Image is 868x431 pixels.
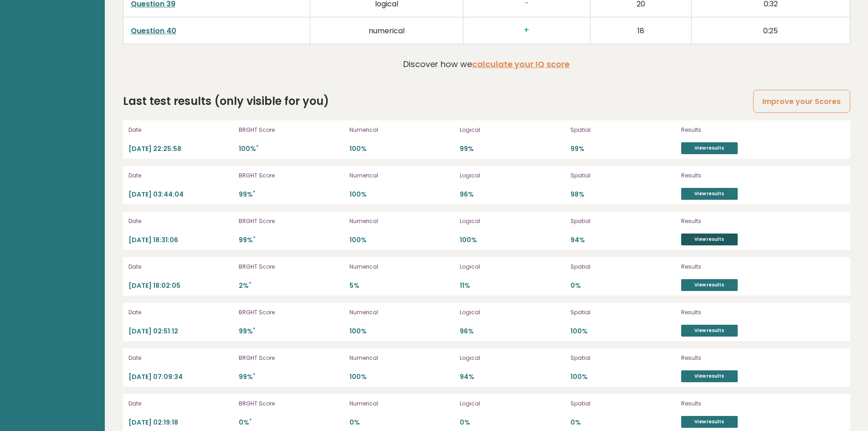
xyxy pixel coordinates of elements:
[128,281,234,290] p: [DATE] 18:02:05
[472,58,570,70] a: calculate your IQ score
[128,308,234,317] p: Date
[349,263,455,271] p: Numerical
[471,26,583,35] h3: +
[239,308,344,317] p: BRGHT Score
[128,126,234,134] p: Date
[590,17,691,44] td: 18
[239,327,344,336] p: 99%
[349,281,455,290] p: 5%
[681,400,777,408] p: Results
[123,93,329,109] h2: Last test results (only visible for you)
[570,236,676,244] p: 94%
[681,370,738,382] a: View results
[570,126,676,134] p: Spatial
[460,217,565,225] p: Logical
[570,308,676,317] p: Spatial
[460,400,565,408] p: Logical
[460,418,565,427] p: 0%
[460,236,565,244] p: 100%
[128,190,234,199] p: [DATE] 03:44:04
[681,234,738,245] a: View results
[310,17,463,44] td: numerical
[239,373,344,381] p: 99%
[349,217,455,225] p: Numerical
[239,190,344,199] p: 99%
[681,171,777,180] p: Results
[681,354,777,362] p: Results
[681,126,777,134] p: Results
[239,354,344,362] p: BRGHT Score
[570,190,676,199] p: 98%
[239,145,344,153] p: 100%
[128,145,234,153] p: [DATE] 22:25:58
[570,373,676,381] p: 100%
[349,190,455,199] p: 100%
[681,308,777,317] p: Results
[460,145,565,153] p: 99%
[570,263,676,271] p: Spatial
[460,327,565,336] p: 96%
[349,126,455,134] p: Numerical
[691,17,850,44] td: 0:25
[681,279,738,291] a: View results
[349,418,455,427] p: 0%
[349,171,455,180] p: Numerical
[128,418,234,427] p: [DATE] 02:19:18
[239,236,344,244] p: 99%
[349,236,455,244] p: 100%
[128,400,234,408] p: Date
[239,217,344,225] p: BRGHT Score
[128,373,234,381] p: [DATE] 07:09:34
[239,171,344,180] p: BRGHT Score
[460,281,565,290] p: 11%
[460,171,565,180] p: Logical
[128,263,234,271] p: Date
[681,325,738,337] a: View results
[349,400,455,408] p: Numerical
[349,354,455,362] p: Numerical
[570,145,676,153] p: 99%
[570,171,676,180] p: Spatial
[349,327,455,336] p: 100%
[403,58,570,70] p: Discover how we
[128,327,234,336] p: [DATE] 02:51:12
[753,90,850,113] a: Improve your Scores
[460,263,565,271] p: Logical
[570,354,676,362] p: Spatial
[131,26,176,36] a: Question 40
[239,418,344,427] p: 0%
[681,416,738,428] a: View results
[349,308,455,317] p: Numerical
[239,281,344,290] p: 2%
[349,373,455,381] p: 100%
[570,400,676,408] p: Spatial
[349,145,455,153] p: 100%
[570,281,676,290] p: 0%
[460,126,565,134] p: Logical
[681,217,777,225] p: Results
[460,354,565,362] p: Logical
[570,327,676,336] p: 100%
[460,373,565,381] p: 94%
[460,190,565,199] p: 96%
[681,142,738,154] a: View results
[570,217,676,225] p: Spatial
[460,308,565,317] p: Logical
[681,188,738,200] a: View results
[128,171,234,180] p: Date
[239,126,344,134] p: BRGHT Score
[239,263,344,271] p: BRGHT Score
[128,217,234,225] p: Date
[128,236,234,244] p: [DATE] 18:31:06
[128,354,234,362] p: Date
[239,400,344,408] p: BRGHT Score
[570,418,676,427] p: 0%
[681,263,777,271] p: Results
